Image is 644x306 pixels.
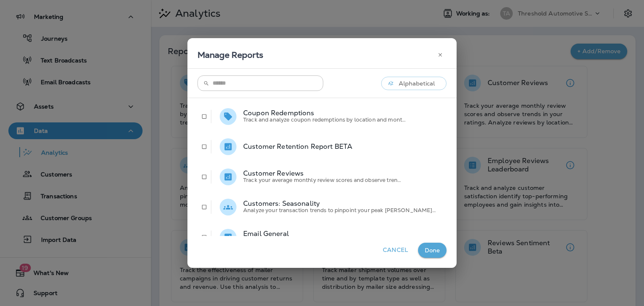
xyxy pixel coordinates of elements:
[243,110,447,117] p: Coupon Redemptions
[243,200,447,207] p: Customers: Seasonality
[381,76,447,90] button: Alphabetical
[394,79,440,87] p: Alphabetical
[379,243,411,258] button: Cancel
[418,243,447,258] button: Done
[243,117,447,123] p: Track and analyze coupon redemptions by location and mont…
[243,177,447,184] p: Track your average monthly review scores and observe tren…
[243,231,447,237] p: Email General
[197,48,263,62] h4: Manage Reports
[243,170,447,177] p: Customer Reviews
[243,207,447,214] p: Analyze your transaction trends to pinpoint your peak [PERSON_NAME]…
[243,143,447,150] p: Customer Retention Report BETA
